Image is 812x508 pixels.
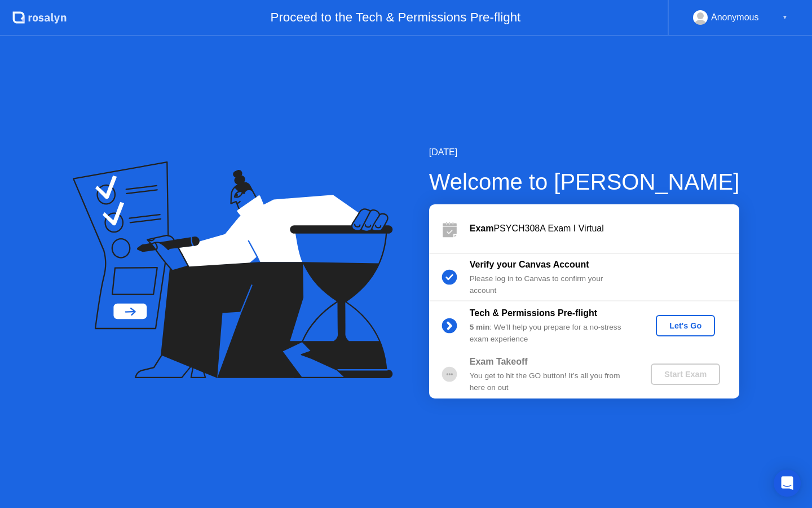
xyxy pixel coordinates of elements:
div: PSYCH308A Exam I Virtual [470,222,739,235]
div: Anonymous [711,10,759,25]
div: You get to hit the GO button! It’s all you from here on out [470,370,632,393]
button: Start Exam [651,364,720,385]
b: Tech & Permissions Pre-flight [470,308,597,318]
b: 5 min [470,323,490,331]
b: Exam [470,224,494,233]
div: Please log in to Canvas to confirm your account [470,273,632,296]
b: Exam Takeoff [470,357,528,366]
div: Open Intercom Messenger [774,470,801,497]
div: : We’ll help you prepare for a no-stress exam experience [470,322,632,345]
div: [DATE] [429,146,740,159]
div: ▼ [782,10,788,25]
div: Start Exam [655,370,716,379]
div: Let's Go [660,321,710,330]
b: Verify your Canvas Account [470,260,589,269]
div: Welcome to [PERSON_NAME] [429,165,740,199]
button: Let's Go [656,315,715,336]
